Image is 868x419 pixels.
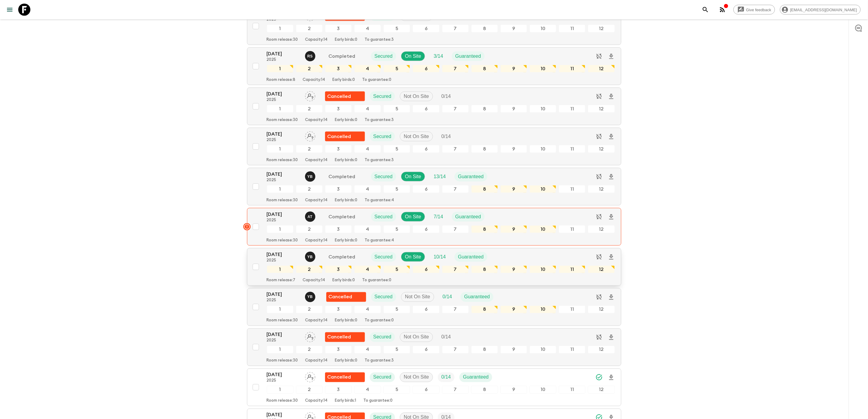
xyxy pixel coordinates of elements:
div: Trip Fill [430,212,447,222]
p: Capacity: 14 [305,198,328,203]
p: To guarantee: 3 [365,118,394,123]
p: Y B [307,295,313,300]
svg: Sync disabled - Archived departures are not synced [595,253,603,261]
button: [DATE]2025Yogi Bear (Indra Prayogi)CompletedSecuredOn SiteTrip FillGuaranteed123456789101112Room ... [247,248,621,286]
div: 8 [471,225,498,233]
p: [DATE] [267,90,300,98]
p: Guaranteed [455,213,481,220]
span: [EMAIL_ADDRESS][DOMAIN_NAME] [787,8,860,12]
p: [DATE] [267,371,300,379]
span: Yogi Bear (Indra Prayogi) [305,173,317,178]
div: Not On Site [400,92,433,101]
div: 9 [500,105,527,113]
p: Early birds: 0 [335,318,358,323]
div: 7 [442,346,469,354]
p: Capacity: 14 [303,78,325,82]
p: On Site [405,253,421,261]
svg: Sync disabled - Archived departures are not synced [595,93,603,100]
div: 4 [354,185,381,193]
p: Capacity: 14 [305,118,328,123]
div: [EMAIL_ADDRESS][DOMAIN_NAME] [780,5,861,15]
p: Guaranteed [455,53,481,60]
p: Completed [329,53,355,60]
div: Trip Fill [438,372,455,382]
p: [DATE] [267,171,300,178]
p: Early birds: 0 [335,198,358,203]
div: Secured [371,51,396,61]
p: Secured [373,334,392,341]
div: 8 [471,346,498,354]
p: To guarantee: 0 [364,399,393,403]
p: Room release: 30 [267,358,298,363]
div: 1 [267,185,293,193]
div: 11 [559,145,585,153]
div: 1 [267,265,293,273]
button: [DATE]2025Yogi Bear (Indra Prayogi)Flash Pack cancellationSecuredNot On SiteTrip FillGuaranteed12... [247,288,621,326]
p: Early birds: 1 [335,399,356,403]
p: 10 / 14 [434,253,446,261]
div: 10 [530,306,556,313]
div: 3 [325,65,352,73]
div: Flash Pack cancellation [325,332,365,342]
div: 3 [325,145,352,153]
div: 10 [530,145,556,153]
div: 11 [559,185,585,193]
p: 2025 [267,138,300,143]
div: 12 [588,105,615,113]
p: Not On Site [404,334,429,341]
div: 6 [413,25,439,33]
div: Secured [371,292,396,302]
div: Secured [371,252,396,262]
p: Room release: 30 [267,318,298,323]
div: 9 [500,386,527,394]
p: Capacity: 14 [305,37,328,42]
div: 8 [471,185,498,193]
p: Secured [373,374,392,381]
div: 2 [296,185,323,193]
div: 6 [413,386,439,394]
div: Flash Pack cancellation [326,292,366,302]
svg: Download Onboarding [608,254,615,261]
div: Trip Fill [439,292,456,302]
p: Guaranteed [458,173,484,180]
div: 4 [354,145,381,153]
div: 1 [267,386,293,394]
p: To guarantee: 0 [362,278,392,283]
p: Early birds: 0 [335,238,358,243]
div: On Site [401,172,425,182]
div: 12 [588,185,615,193]
p: Completed [329,253,355,261]
p: Completed [329,213,355,220]
div: 7 [442,25,469,33]
p: Secured [375,173,393,180]
svg: Download Onboarding [608,133,615,140]
svg: Synced Successfully [595,374,603,381]
p: Early birds: 0 [335,118,358,123]
p: [DATE] [267,251,300,258]
div: 5 [383,346,410,354]
div: 2 [296,25,323,33]
div: 8 [471,265,498,273]
span: Raka Sanjaya [305,53,317,58]
p: On Site [405,213,421,220]
p: Room release: 30 [267,399,298,403]
div: 6 [413,346,439,354]
div: Not On Site [401,292,434,302]
p: On Site [405,53,421,60]
div: Trip Fill [430,51,447,61]
svg: Download Onboarding [608,374,615,381]
div: 6 [413,306,439,313]
svg: Download Onboarding [608,93,615,100]
div: 9 [500,306,527,313]
div: 5 [383,185,410,193]
div: 6 [413,185,439,193]
p: 2025 [267,338,300,343]
div: 12 [588,25,615,33]
div: 7 [442,145,469,153]
div: 8 [471,105,498,113]
div: 4 [354,65,381,73]
button: search adventures [699,4,712,16]
div: 12 [588,225,615,233]
p: Guaranteed [464,293,490,301]
p: Cancelled [328,93,351,100]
